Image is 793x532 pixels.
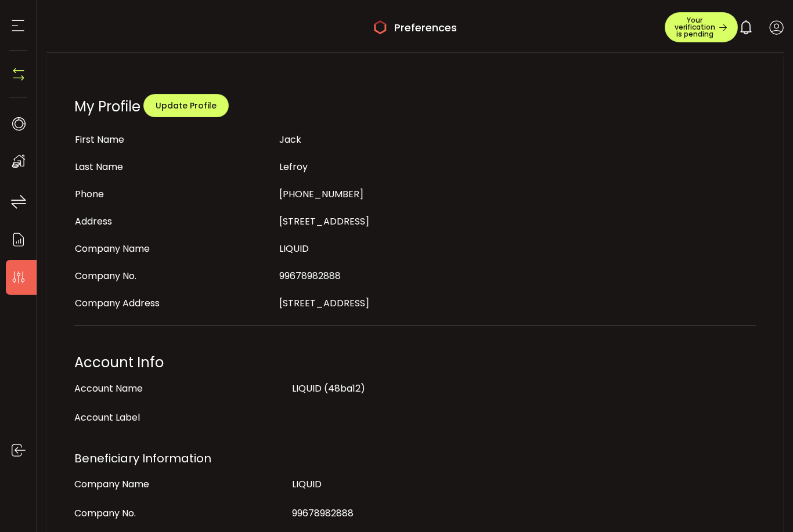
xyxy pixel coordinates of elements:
span: Company Name [75,242,150,255]
span: Address [75,215,112,228]
div: Account Info [74,351,756,374]
span: Preferences [394,20,457,35]
div: Account Name [74,377,286,400]
span: Phone [75,187,104,201]
span: Update Profile [156,100,217,111]
span: Jack [279,133,301,146]
span: 99678982888 [279,269,341,283]
span: LIQUID [292,477,322,491]
iframe: Chat Widget [655,407,793,532]
button: Your verification is pending [665,12,738,42]
span: Last Name [75,160,123,173]
img: N4P5cjLOiQAAAABJRU5ErkJggg== [10,66,27,83]
span: Company No. [75,269,136,283]
div: Beneficiary Information [74,447,756,470]
button: Update Profile [143,94,229,117]
span: Lefroy [279,160,308,173]
span: LIQUID (48ba12) [292,382,365,395]
span: [STREET_ADDRESS] [279,215,369,228]
span: [STREET_ADDRESS] [279,296,369,310]
span: [PHONE_NUMBER] [279,187,363,201]
span: First Name [75,133,124,146]
div: Account Label [74,406,286,429]
span: 99678982888 [292,506,354,520]
span: LIQUID [279,242,309,255]
span: Your verification is pending [674,17,716,38]
div: My Profile [74,97,140,116]
div: Company Name [74,473,286,496]
span: Company Address [75,296,160,310]
div: Company No. [74,502,286,525]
